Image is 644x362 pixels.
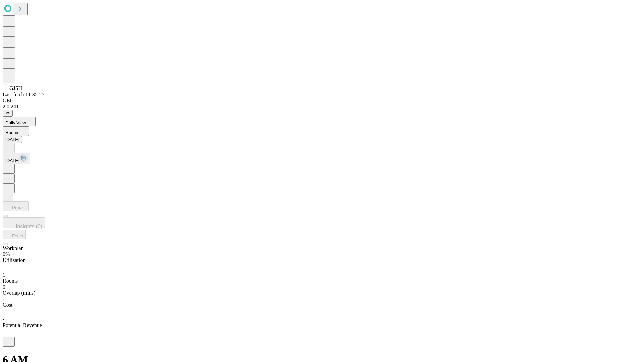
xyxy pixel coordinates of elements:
div: GEI [3,98,641,104]
span: Daily View [5,120,26,125]
button: @ [3,110,13,117]
span: @ [5,111,10,116]
button: Fetch [3,230,26,239]
span: Potential Revenue [3,322,42,328]
button: [DATE] [3,153,30,164]
span: 1 [3,272,5,278]
span: Workplan [3,245,24,251]
div: 2.0.241 [3,104,641,110]
span: - [3,316,4,322]
span: [DATE] [5,158,19,163]
span: Last fetch: 11:35:25 [3,92,44,97]
span: 0 [3,284,5,290]
button: Daily View [3,117,36,126]
button: Insights (0) [3,217,45,228]
span: GJSH [9,85,22,91]
span: - [3,296,4,302]
button: Predict [3,201,29,211]
span: 0% [3,251,10,257]
button: Rooms [3,126,29,136]
span: Cost [3,302,12,308]
span: Insights (0) [16,224,42,229]
span: Rooms [3,278,18,284]
span: Utilization [3,257,25,263]
button: [DATE] [3,136,22,143]
span: Overlap (mins) [3,290,35,296]
span: Rooms [5,130,19,135]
